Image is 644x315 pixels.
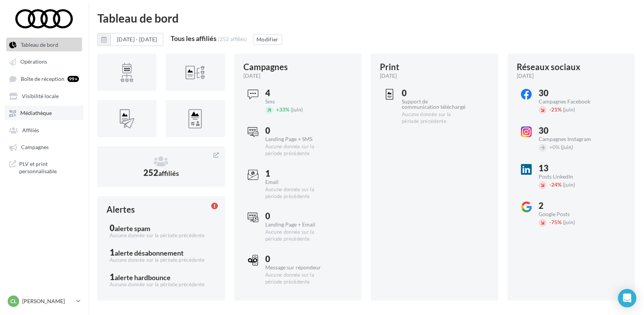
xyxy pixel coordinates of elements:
span: - [549,106,551,113]
div: alerte hardbounce [115,274,171,281]
span: (juin) [563,219,575,225]
div: 30 [539,89,603,97]
div: Print [380,63,399,71]
div: 1 [110,248,213,257]
a: Tableau de bord [5,38,84,51]
div: Aucune donnée sur la période précédente [265,272,329,285]
div: (252 affiliés) [218,36,247,42]
div: Alertes [107,205,135,214]
button: [DATE] - [DATE] [97,33,163,46]
a: Médiathèque [5,106,84,120]
div: Aucune donnée sur la période précédente [265,186,329,200]
div: Message sur répondeur [265,265,329,270]
span: Campagnes [21,144,49,151]
div: Aucune donnée sur la période précédente [110,281,213,288]
div: Open Intercom Messenger [618,289,636,307]
a: Boîte de réception 99+ [5,72,84,86]
span: Boîte de réception [21,75,64,82]
button: Modifier [253,34,282,45]
span: - [549,219,551,225]
div: Landing Page + SMS [265,136,329,142]
span: [DATE] [243,72,260,80]
div: Tous les affiliés [171,35,217,42]
div: 0 [402,89,466,97]
a: Campagnes [5,140,84,154]
div: Sms [265,99,329,104]
div: 13 [539,164,603,172]
div: Aucune donnée sur la période précédente [402,111,466,125]
div: Google Posts [539,212,603,217]
span: [DATE] [380,72,397,80]
span: 75% [549,219,562,225]
span: 33% [276,106,289,113]
span: PLV et print personnalisable [19,160,79,175]
div: Email [265,179,329,185]
div: 0 [110,224,213,232]
div: Campagnes Instagram [539,136,603,142]
span: (juin) [561,144,573,150]
span: (juin) [563,181,575,188]
a: Opérations [5,54,84,68]
span: 0% [549,144,560,150]
div: 2 [539,202,603,210]
p: [PERSON_NAME] [22,297,73,305]
span: - [549,181,551,188]
div: Aucune donnée sur la période précédente [265,229,329,243]
button: [DATE] - [DATE] [110,33,163,46]
a: PLV et print personnalisable [5,157,84,178]
span: 252 [143,167,179,178]
div: alerte désabonnement [115,249,184,256]
a: Visibilité locale [5,89,84,103]
div: 0 [265,212,329,220]
span: (juin) [291,106,303,113]
div: 1 [265,169,329,178]
span: 21% [549,106,562,113]
div: Campagnes Facebook [539,99,603,104]
div: Campagnes [243,63,288,71]
div: Landing Page + Email [265,222,329,227]
div: Aucune donnée sur la période précédente [110,257,213,264]
span: Cl [10,297,16,305]
a: Cl [PERSON_NAME] [6,294,82,308]
div: Réseaux sociaux [517,63,580,71]
span: + [276,106,279,113]
div: 0 [265,255,329,263]
span: Visibilité locale [22,93,59,99]
span: Tableau de bord [21,41,58,48]
div: Aucune donnée sur la période précédente [110,232,213,239]
span: Opérations [20,59,47,65]
div: 4 [265,89,329,97]
div: Tableau de bord [97,12,635,24]
div: 30 [539,126,603,135]
span: + [549,144,552,150]
div: Posts LinkedIn [539,174,603,179]
span: Médiathèque [20,110,52,116]
a: Affiliés [5,123,84,137]
div: 1 [110,273,213,281]
span: affiliés [158,169,179,177]
div: alerte spam [115,225,150,232]
div: Aucune donnée sur la période précédente [265,143,329,157]
div: Support de communication téléchargé [402,99,466,110]
span: [DATE] [517,72,534,80]
span: (juin) [563,106,575,113]
div: 0 [265,126,329,135]
div: 99+ [67,76,79,82]
span: Affiliés [22,127,39,133]
span: 24% [549,181,562,188]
